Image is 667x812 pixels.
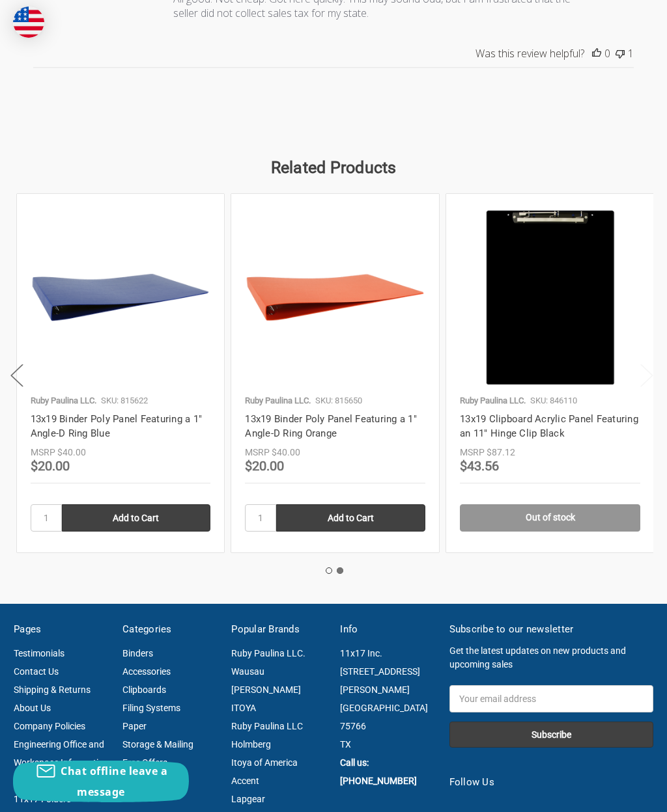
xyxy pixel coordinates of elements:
[460,394,526,407] p: Ruby Paulina LLC.
[245,394,311,407] p: Ruby Paulina LLC.
[530,394,577,407] p: SKU: 846110
[592,46,601,61] button: This review was helpful
[460,208,640,388] img: 13x19 Clipboard Acrylic Panel Featuring an 11" Hinge Clip Black
[14,666,59,677] a: Contact Us
[449,622,653,637] h5: Subscribe to our newsletter
[460,504,640,532] a: Out of stock
[245,446,270,459] div: MSRP
[14,703,51,713] a: About Us
[61,764,167,799] span: Chat offline leave a message
[14,648,64,658] a: Testimonials
[231,757,298,768] a: Itoya of America
[634,355,660,395] button: Next
[122,622,218,637] h5: Categories
[122,757,167,768] a: Free Offers
[616,46,625,61] button: This review was not helpful
[245,458,284,474] span: $20.00
[14,622,109,637] h5: Pages
[604,46,610,61] div: 0
[475,46,584,61] div: Was this review helpful?
[231,721,303,731] a: Ruby Paulina LLC
[231,776,259,786] a: Accent
[62,504,211,532] input: Add to Cart
[4,355,30,395] button: Previous
[449,775,653,790] h5: Follow Us
[122,648,153,658] a: Binders
[231,703,256,713] a: ITOYA
[340,757,417,786] a: Call us: [PHONE_NUMBER]
[460,458,499,474] span: $43.56
[272,447,300,457] span: $40.00
[13,7,44,38] img: duty and tax information for United States
[57,447,86,457] span: $40.00
[14,794,71,804] a: 11x17 Folders
[245,413,417,440] a: 13x19 Binder Poly Panel Featuring a 1" Angle-D Ring Orange
[449,722,653,748] input: Subscribe
[460,413,638,440] a: 13x19 Clipboard Acrylic Panel Featuring an 11" Hinge Clip Black
[460,446,485,459] div: MSRP
[231,648,305,658] a: Ruby Paulina LLC.
[14,739,109,786] a: Engineering Office and Workspace Information Magazine
[628,46,634,61] div: 1
[122,721,147,731] a: Paper
[13,761,189,802] button: Chat offline leave a message
[31,413,203,440] a: 13x19 Binder Poly Panel Featuring a 1" Angle-D Ring Blue
[231,794,265,804] a: Lapgear
[101,394,148,407] p: SKU: 815622
[231,739,271,750] a: Holmberg
[449,644,653,671] p: Get the latest updates on new products and upcoming sales
[31,446,55,459] div: MSRP
[276,504,425,532] input: Add to Cart
[14,156,653,180] h2: Related Products
[122,666,171,677] a: Accessories
[14,721,85,731] a: Company Policies
[315,394,362,407] p: SKU: 815650
[340,644,435,753] address: 11x17 Inc. [STREET_ADDRESS][PERSON_NAME] [GEOGRAPHIC_DATA] 75766 TX
[231,622,326,637] h5: Popular Brands
[122,739,193,750] a: Storage & Mailing
[31,458,70,474] span: $20.00
[487,447,515,457] span: $87.12
[231,666,264,677] a: Wausau
[122,703,180,713] a: Filing Systems
[231,684,301,695] a: [PERSON_NAME]
[326,567,332,574] button: 1 of 2
[337,567,343,574] button: 2 of 2
[31,208,211,388] img: 13x19 Binder Poly Panel Featuring a 1" Angle-D Ring Blue
[449,685,653,712] input: Your email address
[122,684,166,695] a: Clipboards
[245,208,425,388] img: 13x19 Binder Poly Panel Featuring a 1" Angle-D Ring Orange
[340,622,435,637] h5: Info
[14,684,91,695] a: Shipping & Returns
[31,394,96,407] p: Ruby Paulina LLC.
